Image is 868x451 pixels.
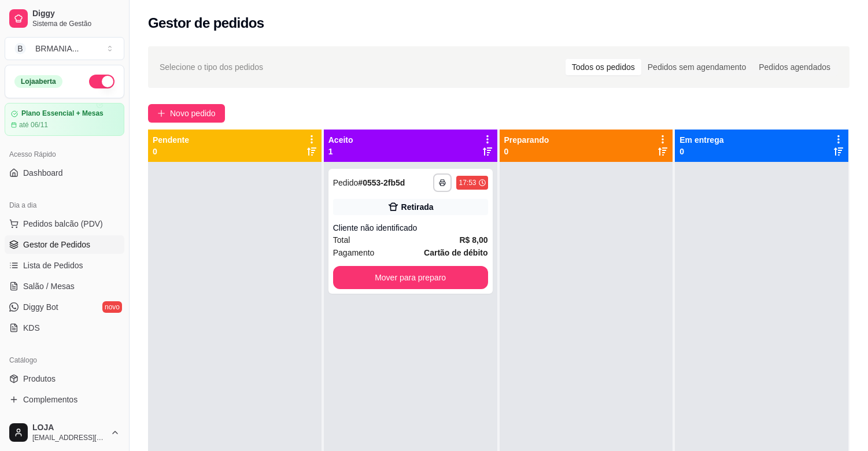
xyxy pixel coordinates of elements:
[679,134,723,146] p: Em entrega
[641,59,752,75] div: Pedidos sem agendamento
[5,298,124,316] a: Diggy Botnovo
[23,322,40,334] span: KDS
[333,178,359,187] span: Pedido
[459,178,476,187] div: 17:53
[23,167,63,179] span: Dashboard
[23,218,103,230] span: Pedidos balcão (PDV)
[333,246,375,259] span: Pagamento
[566,59,641,75] div: Todos os pedidos
[5,351,124,369] div: Catálogo
[679,146,723,157] p: 0
[153,134,189,146] p: Pendente
[5,277,124,295] a: Salão / Mesas
[328,146,353,157] p: 1
[5,37,124,60] button: Select a team
[14,43,26,54] span: B
[23,373,56,385] span: Produtos
[14,75,62,88] div: Loja aberta
[32,423,106,433] span: LOJA
[5,256,124,275] a: Lista de Pedidos
[19,120,48,130] article: até 06/11
[23,260,83,271] span: Lista de Pedidos
[328,134,353,146] p: Aceito
[333,234,350,246] span: Total
[333,222,488,234] div: Cliente não identificado
[23,239,90,250] span: Gestor de Pedidos
[160,61,263,73] span: Selecione o tipo dos pedidos
[32,19,120,28] span: Sistema de Gestão
[5,319,124,337] a: KDS
[752,59,837,75] div: Pedidos agendados
[5,164,124,182] a: Dashboard
[504,146,549,157] p: 0
[5,145,124,164] div: Acesso Rápido
[5,5,124,32] a: DiggySistema de Gestão
[5,419,124,446] button: LOJA[EMAIL_ADDRESS][DOMAIN_NAME]
[459,235,487,245] strong: R$ 8,00
[32,433,106,442] span: [EMAIL_ADDRESS][DOMAIN_NAME]
[148,104,225,123] button: Novo pedido
[5,390,124,409] a: Complementos
[333,266,488,289] button: Mover para preparo
[35,43,79,54] div: BRMANIA ...
[5,235,124,254] a: Gestor de Pedidos
[21,109,104,118] article: Plano Essencial + Mesas
[148,14,264,32] h2: Gestor de pedidos
[153,146,189,157] p: 0
[89,75,114,88] button: Alterar Status
[5,215,124,233] button: Pedidos balcão (PDV)
[157,109,165,117] span: plus
[5,369,124,388] a: Produtos
[504,134,549,146] p: Preparando
[424,248,487,257] strong: Cartão de débito
[5,103,124,136] a: Plano Essencial + Mesasaté 06/11
[23,301,58,313] span: Diggy Bot
[170,107,216,120] span: Novo pedido
[32,9,120,19] span: Diggy
[358,178,405,187] strong: # 0553-2fb5d
[23,280,75,292] span: Salão / Mesas
[23,394,77,405] span: Complementos
[5,196,124,215] div: Dia a dia
[401,201,434,213] div: Retirada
